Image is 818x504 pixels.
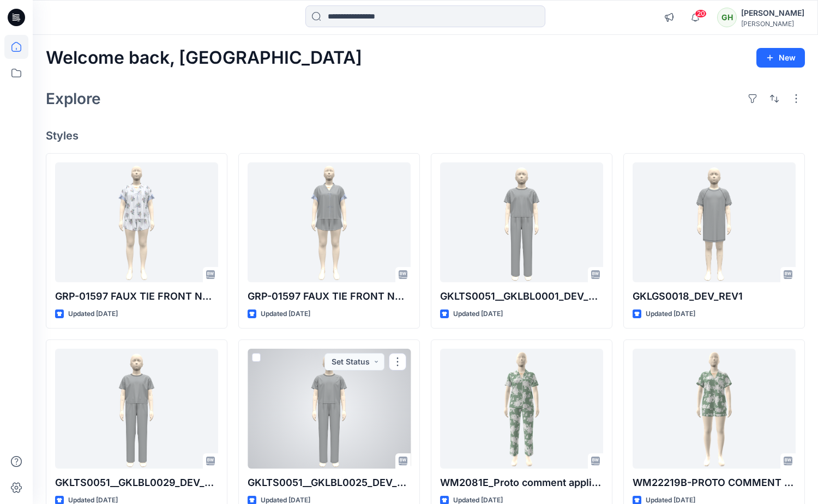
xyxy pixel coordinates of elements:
button: New [756,48,805,68]
a: GRP-01597 FAUX TIE FRONT NOTCH SET_DEV_REV5 [248,162,411,282]
a: GKLGS0018_DEV_REV1 [633,162,796,282]
a: GKLTS0051__GKLBL0029_DEV_REV1 [55,349,218,469]
a: GKLTS0051__GKLBL0001_DEV_REV1 [440,162,603,282]
div: [PERSON_NAME] [741,20,804,28]
span: 20 [695,9,707,18]
p: Updated [DATE] [261,308,310,320]
p: GKLGS0018_DEV_REV1 [633,289,796,304]
a: GRP-01597 FAUX TIE FRONT NOTCH SET_COLORWAY_REV5 [55,162,218,282]
a: WM22219B-PROTO COMMENT APPLIED PATTERN_COLORWAY_REV8 [633,349,796,469]
p: GKLTS0051__GKLBL0025_DEV_REV1 [248,475,411,490]
p: WM22219B-PROTO COMMENT APPLIED PATTERN_COLORWAY_REV8 [633,475,796,490]
h4: Styles [46,129,805,142]
p: Updated [DATE] [453,308,503,320]
p: GKLTS0051__GKLBL0001_DEV_REV1 [440,289,603,304]
h2: Explore [46,90,101,107]
p: WM2081E_Proto comment applied pattern_Colorway_REV8 [440,475,603,490]
h2: Welcome back, [GEOGRAPHIC_DATA] [46,48,362,68]
p: GRP-01597 FAUX TIE FRONT NOTCH SET_COLORWAY_REV5 [55,289,218,304]
p: GRP-01597 FAUX TIE FRONT NOTCH SET_DEV_REV5 [248,289,411,304]
p: Updated [DATE] [68,308,118,320]
p: GKLTS0051__GKLBL0029_DEV_REV1 [55,475,218,490]
a: WM2081E_Proto comment applied pattern_Colorway_REV8 [440,349,603,469]
p: Updated [DATE] [646,308,695,320]
a: GKLTS0051__GKLBL0025_DEV_REV1 [248,349,411,469]
div: GH [717,8,737,27]
div: [PERSON_NAME] [741,7,804,20]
